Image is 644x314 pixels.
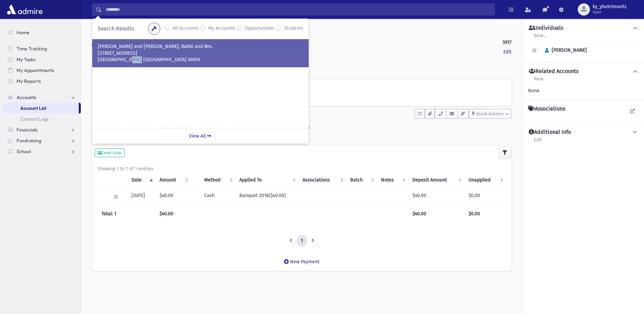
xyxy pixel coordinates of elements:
a: Financials [3,124,81,135]
th: Associations: activate to sort column ascending [299,172,347,188]
button: Quick Actions [469,109,511,119]
td: $40.00 [408,188,464,206]
a: New [533,75,544,87]
small: Credit Cards [98,151,122,155]
span: Home [17,29,29,35]
a: Accounts [92,28,117,33]
td: Cash [200,188,235,206]
p: [GEOGRAPHIC_DATA], [GEOGRAPHIC_DATA] 60659 [98,56,303,63]
a: My Tasks [3,54,81,65]
h4: Related Accounts [529,68,578,75]
a: New Payment [279,253,325,270]
h4: Additional Info [529,129,571,136]
div: None [528,87,639,94]
th: Date: activate to sort column ascending [127,172,156,188]
div: R [92,37,108,53]
span: Fundraising [17,138,41,144]
p: [PERSON_NAME] and [PERSON_NAME], Rabbi and Mrs. [98,43,303,50]
img: AdmirePro [5,3,44,16]
a: My Reports [3,76,81,87]
label: Opportunities [245,25,275,33]
span: Search Results [98,25,134,32]
a: School [3,146,81,157]
h4: Individuals [529,25,563,32]
button: Individuals [528,25,639,32]
a: Home [3,27,81,38]
span: Contact Logs [20,116,49,122]
th: Unapplied: activate to sort column ascending [464,172,506,188]
nav: breadcrumb [92,27,117,37]
a: Fundraising [3,135,81,146]
th: Method: activate to sort column ascending [200,172,235,188]
th: Batch: activate to sort column ascending [346,172,377,188]
th: Notes: activate to sort column ascending [377,172,408,188]
button: Credit Cards [95,148,125,157]
button: Related Accounts [528,68,639,75]
a: Activity [92,119,125,138]
a: View All [92,128,309,144]
span: Financials [17,127,38,133]
th: Amount: activate to sort column ascending [156,172,191,188]
td: $0.00 [464,188,506,206]
span: [PERSON_NAME] [542,47,587,53]
a: My Appointments [3,65,81,76]
h4: Associations [528,105,565,112]
th: Total: 1 [97,206,156,221]
label: Students [284,25,303,33]
span: My Reports [17,78,41,84]
span: Quick Actions [476,111,503,116]
a: 1 [296,235,307,247]
span: User [593,9,626,15]
td: [DATE] [127,188,156,206]
label: My Accounts [208,25,235,33]
button: Additional Info [528,129,639,136]
td: Banquet 2018($40.00) [235,188,299,206]
span: ky_ybutrimovitz [593,4,626,9]
span: Account List [20,105,46,111]
a: Account List [3,103,79,114]
a: Time Tracking [3,43,81,54]
th: Applied To: activate to sort column ascending [235,172,299,188]
th: Deposit Amount: activate to sort column ascending [408,172,464,188]
a: Accounts [3,92,81,103]
strong: 5917 [503,39,511,46]
th: $40.00 [408,206,464,221]
span: Time Tracking [17,46,47,52]
a: Contact Logs [3,114,81,124]
a: New... [533,32,547,44]
td: $40.00 [156,188,191,206]
span: School [17,148,31,154]
span: Accounts [17,94,36,100]
a: Edit [503,48,511,55]
a: Edit [533,136,542,148]
div: Showing 1 to 1 of 1 entries [97,165,506,172]
th: $40.00 [156,206,191,221]
th: $0.00 [464,206,506,221]
p: [STREET_ADDRESS] [98,50,303,57]
input: Search [102,3,495,16]
span: My Appointments [17,67,54,73]
span: My Tasks [17,56,35,63]
label: All Accounts [172,25,199,33]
